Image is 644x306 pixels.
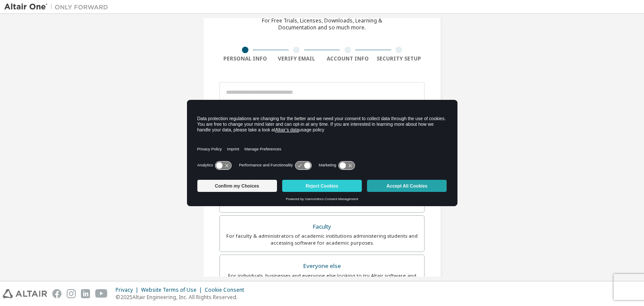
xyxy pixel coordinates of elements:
[52,289,61,298] img: facebook.svg
[205,287,249,293] div: Cookie Consent
[225,272,419,286] div: For individuals, businesses and everyone else looking to try Altair software and explore our prod...
[95,289,108,298] img: youtube.svg
[225,233,419,246] div: For faculty & administrators of academic institutions administering students and accessing softwa...
[271,55,322,62] div: Verify Email
[322,55,374,62] div: Account Info
[67,289,76,298] img: instagram.svg
[141,287,205,293] div: Website Terms of Use
[374,55,425,62] div: Security Setup
[81,289,90,298] img: linkedin.svg
[262,17,382,31] div: For Free Trials, Licenses, Downloads, Learning & Documentation and so much more.
[4,3,113,11] img: Altair One
[116,293,249,301] p: © 2025 Altair Engineering, Inc. All Rights Reserved.
[116,287,141,293] div: Privacy
[225,260,419,272] div: Everyone else
[219,55,271,62] div: Personal Info
[3,289,47,298] img: altair_logo.svg
[225,221,419,233] div: Faculty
